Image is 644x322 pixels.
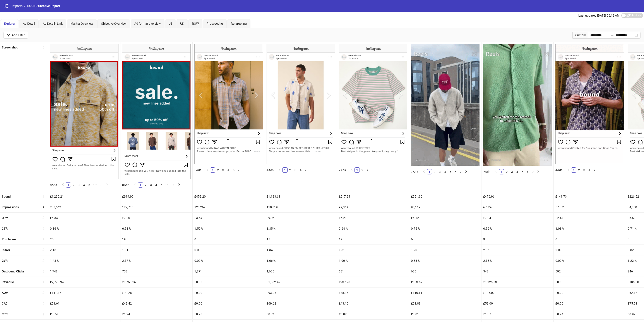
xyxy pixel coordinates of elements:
[2,238,16,241] b: Purchases
[169,22,172,25] span: US
[99,183,104,187] a: 8
[41,270,44,273] span: sort-ascending
[303,167,308,173] button: right
[2,195,11,198] b: Spend
[41,46,44,49] span: sort-ascending
[481,223,553,234] div: 0.52 %
[2,216,8,220] b: CPM
[122,44,191,179] img: Screenshot 120227598140070173
[66,183,71,187] a: 1
[576,167,582,173] li: 2
[104,182,109,188] li: Next Page
[567,169,570,171] span: left
[409,245,481,255] div: 1.20
[337,223,409,234] div: 0.64 %
[483,170,490,174] span: 7 Ads
[48,202,120,212] div: 203,542
[134,22,161,25] span: Ad format overview
[537,170,540,173] span: right
[566,167,571,173] button: left
[531,169,535,174] a: 7
[592,167,597,173] button: right
[120,245,192,255] div: 1.91
[536,169,541,174] button: right
[572,32,588,39] div: Custom
[231,168,236,172] a: 5
[409,202,481,212] div: 90,119
[265,255,337,266] div: 1.06 %
[495,170,498,173] span: left
[193,288,265,298] div: £0.00
[176,182,182,188] button: right
[178,183,180,186] span: right
[504,169,509,174] a: 2
[143,183,148,187] a: 2
[610,33,614,37] span: swap-right
[554,191,626,202] div: £141.73
[7,34,10,37] span: filter
[355,167,360,173] li: 1
[337,277,409,287] div: £937.90
[349,167,355,173] button: left
[265,277,337,287] div: £1,582.42
[499,169,504,174] li: 1
[481,255,553,266] div: 2.58 %
[366,169,369,171] span: right
[215,167,221,173] li: 2
[193,298,265,309] div: £0.00
[24,3,26,8] li: /
[221,168,226,172] a: 3
[101,22,127,25] span: Objective Overview
[365,167,370,173] button: right
[2,227,8,230] b: CTR
[481,202,553,212] div: 67,757
[337,255,409,266] div: 1.90 %
[48,245,120,255] div: 2.15
[360,167,365,173] li: 2
[194,44,263,164] img: Screenshot 120226752444340173
[149,183,153,187] a: 3
[164,182,171,188] li: Next 5 Pages
[277,167,282,173] button: left
[510,169,514,174] a: 3
[409,288,481,298] div: £110.61
[41,259,44,262] span: sort-ascending
[48,191,120,202] div: £1,290.21
[351,169,353,171] span: left
[120,255,192,266] div: 2.57 %
[437,169,442,174] li: 3
[437,169,442,174] a: 3
[265,288,337,298] div: £93.08
[193,191,265,202] div: £452.20
[48,309,120,319] div: £0.74
[554,223,626,234] div: 1.03 %
[231,22,247,25] span: Retargeting
[483,44,552,166] img: Screenshot 120227812227610173
[71,182,76,188] li: 2
[409,266,481,277] div: 680
[48,255,120,266] div: 1.43 %
[571,168,576,172] a: 1
[571,167,576,173] li: 1
[148,182,154,188] li: 3
[171,183,176,187] a: 8
[554,298,626,309] div: £0.00
[515,169,520,174] li: 4
[265,213,337,223] div: £9.96
[337,213,409,223] div: £5.21
[207,22,223,25] span: Prospecting
[525,169,530,174] li: 6
[226,167,231,173] li: 4
[48,223,120,234] div: 0.86 %
[41,227,44,230] span: sort-ascending
[409,191,481,202] div: £551.30
[587,168,592,172] a: 4
[48,277,120,287] div: £2,778.94
[87,182,92,188] li: 5
[193,213,265,223] div: £3.64
[554,202,626,212] div: 57,371
[411,170,418,174] span: 7 Ads
[265,202,337,212] div: 118,819
[41,302,44,305] span: sort-ascending
[339,168,346,172] span: 2 Ads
